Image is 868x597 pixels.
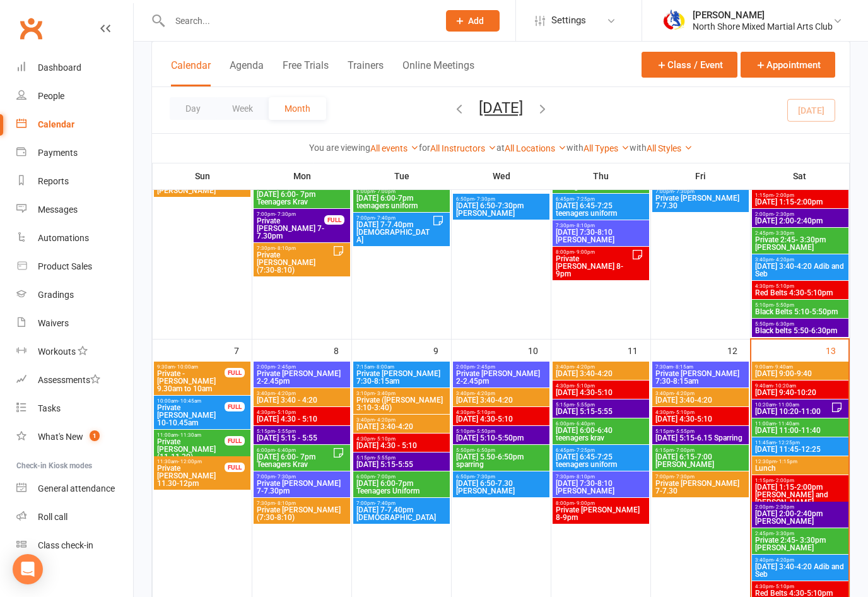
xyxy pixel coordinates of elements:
span: - 4:20pm [375,417,396,423]
span: [DATE] 1:15-2:00pm [754,198,846,206]
span: - 3:30pm [773,230,794,236]
div: What's New [38,432,83,442]
span: 4:30pm [555,383,647,389]
span: - 12:00pm [178,459,202,464]
button: Agenda [230,59,264,86]
span: [DATE] 3:40-4:20 [455,396,547,404]
span: [DATE] 3:40-4:20 Adib and Seb [754,563,846,578]
a: All events [370,143,419,153]
span: [DATE] 6:45-7:25 teenagers uniform [555,202,647,217]
span: 3:40pm [655,391,746,396]
span: - 11:30am [178,432,201,438]
button: Class / Event [642,52,737,78]
span: Private [PERSON_NAME] 11.30-12pm [156,464,225,487]
span: - 6:30pm [773,321,794,327]
th: Fri [651,163,751,189]
div: FULL [225,402,245,411]
div: 12 [727,340,750,360]
span: 3:40pm [356,417,447,423]
button: Month [269,97,326,120]
span: 7:30pm [256,245,332,251]
span: [DATE] 6:00-7pm Teenagers Uniform [356,480,447,495]
span: [DATE] 4:30 - 5:10 [356,442,447,449]
span: - 6:40pm [574,421,595,427]
span: Private [PERSON_NAME] 2-2.45pm [455,370,547,385]
a: All Styles [647,143,693,153]
a: All Instructors [430,143,496,153]
span: 5:50pm [455,447,547,453]
span: 7:15am [356,364,447,370]
span: Private [PERSON_NAME] 10-10.45am [156,404,225,427]
span: - 5:10pm [773,283,794,289]
span: 7:00pm [655,189,746,194]
span: 4:30pm [754,584,846,589]
span: Private [PERSON_NAME] 7-7.30pm [256,480,348,495]
div: North Shore Mixed Martial Arts Club [693,21,833,32]
span: - 7:30pm [474,196,495,202]
strong: at [496,143,505,153]
th: Sun [153,163,252,189]
div: Tasks [38,403,61,413]
span: 5:15pm [655,429,746,434]
input: Search... [166,12,430,30]
a: Assessments [16,366,133,394]
span: [DATE] 5:15 - 5:55 [256,434,348,442]
span: - 8:10pm [275,245,296,251]
th: Tue [352,163,452,189]
button: Free Trials [283,59,329,86]
div: Reports [38,176,69,186]
span: [DATE] 11:00-11:40 [754,427,846,434]
span: - 5:55pm [275,429,296,434]
span: - 11:00am [776,402,799,408]
span: 8:00pm [555,249,631,255]
span: - 5:10pm [474,410,495,415]
a: General attendance kiosk mode [16,475,133,503]
strong: with [630,143,647,153]
span: 6:50pm [455,474,547,480]
span: - 5:50pm [474,429,495,434]
a: All Types [584,143,630,153]
span: 5:15pm [256,429,348,434]
strong: with [566,143,584,153]
span: 7:30pm [555,223,647,228]
div: 7 [234,340,252,360]
div: Product Sales [38,261,92,271]
a: All Locations [505,143,566,153]
span: - 10:00am [175,364,198,370]
span: [DATE] 6:00- 7pm Teenagers Krav [256,453,332,468]
span: 9:30am [156,364,225,370]
span: [DATE] 4:30-5:10 [455,415,547,423]
span: [DATE] 5:15-6.15 Sparring [655,434,746,442]
span: - 10:45am [178,398,201,404]
span: 3:40pm [555,364,647,370]
span: Black belts 5:50-6:30pm [754,327,846,334]
div: FULL [225,436,245,446]
span: 7:00pm [655,474,746,480]
span: 6:00pm [356,474,447,480]
span: 3:10pm [356,391,447,396]
span: [DATE] 9:40-10:20 [754,389,846,396]
div: FULL [324,215,344,225]
th: Sat [751,163,850,189]
span: [DATE] 4:30-5:10 [655,415,746,423]
span: [DATE] 3:40-4:20 Adib and Seb [754,263,846,278]
span: [DATE] 7-7.40pm [DEMOGRAPHIC_DATA] [356,506,447,521]
span: - 6:40pm [275,447,296,453]
a: Workouts [16,338,133,366]
span: 6:50pm [455,196,547,202]
div: 11 [628,340,650,360]
span: - 7:30pm [474,474,495,480]
span: [DATE] 7:30-8:10 [PERSON_NAME] [555,228,647,244]
div: Payments [38,148,78,158]
span: Private - [PERSON_NAME] 9.30am to 10am [156,370,225,393]
span: 6:00pm [356,189,447,194]
a: People [16,82,133,110]
span: 10:20am [754,402,831,408]
button: Week [216,97,269,120]
span: 7:30pm [555,474,647,480]
span: - 4:20pm [275,391,296,396]
span: 2:00pm [455,364,547,370]
span: [DATE] 7:30-8:10 [PERSON_NAME] [555,480,647,495]
span: 7:00pm [356,215,432,221]
span: 10:00am [156,398,225,404]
